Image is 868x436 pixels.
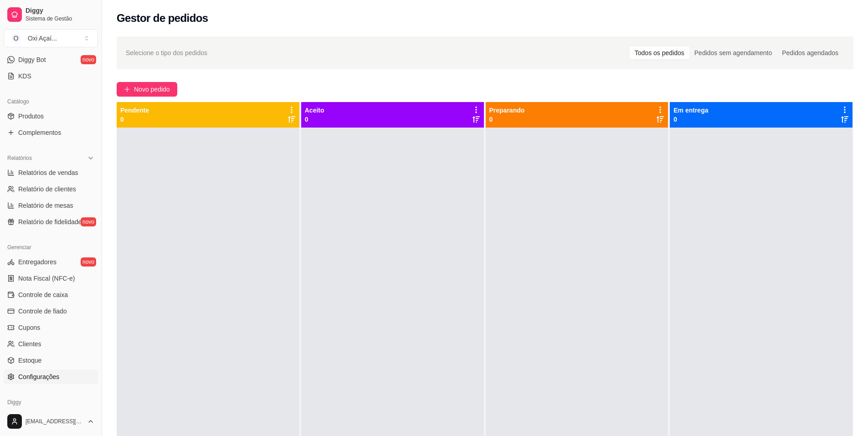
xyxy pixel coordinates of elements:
[4,52,98,67] a: Diggy Botnovo
[18,356,41,365] span: Estoque
[18,201,73,210] span: Relatório de mesas
[120,115,149,124] p: 0
[4,337,98,351] a: Clientes
[4,198,98,213] a: Relatório de mesas
[4,353,98,368] a: Estoque
[4,287,98,302] a: Controle de caixa
[26,15,94,22] span: Sistema de Gestão
[4,109,98,123] a: Produtos
[4,271,98,286] a: Nota Fiscal (NFC-e)
[117,11,208,26] h2: Gestor de pedidos
[7,154,32,162] span: Relatórios
[18,185,76,194] span: Relatório de clientes
[4,240,98,255] div: Gerenciar
[18,372,59,381] span: Configurações
[18,168,78,177] span: Relatórios de vendas
[18,339,41,349] span: Clientes
[489,115,525,124] p: 0
[4,304,98,318] a: Controle de fiado
[11,34,21,43] span: O
[689,46,777,59] div: Pedidos sem agendamento
[18,55,46,64] span: Diggy Bot
[4,182,98,196] a: Relatório de clientes
[4,69,98,83] a: KDS
[489,106,525,115] p: Preparando
[4,125,98,140] a: Complementos
[18,257,56,267] span: Entregadores
[126,48,207,58] span: Selecione o tipo dos pedidos
[18,112,44,121] span: Produtos
[18,128,61,137] span: Complementos
[18,217,82,226] span: Relatório de fidelidade
[673,115,708,124] p: 0
[4,255,98,269] a: Entregadoresnovo
[630,46,689,59] div: Todos os pedidos
[4,29,98,47] button: Select a team
[120,106,149,115] p: Pendente
[18,274,75,283] span: Nota Fiscal (NFC-e)
[305,115,324,124] p: 0
[4,410,98,432] button: [EMAIL_ADDRESS][DOMAIN_NAME]
[26,7,94,15] span: Diggy
[4,395,98,410] div: Diggy
[4,215,98,229] a: Relatório de fidelidadenovo
[18,72,31,81] span: KDS
[305,106,324,115] p: Aceito
[4,320,98,335] a: Cupons
[4,4,98,26] a: DiggySistema de Gestão
[777,46,843,59] div: Pedidos agendados
[4,165,98,180] a: Relatórios de vendas
[673,106,708,115] p: Em entrega
[28,34,57,43] div: Oxi Açaí ...
[134,84,170,94] span: Novo pedido
[124,86,130,92] span: plus
[18,323,40,332] span: Cupons
[4,94,98,109] div: Catálogo
[18,307,67,316] span: Controle de fiado
[18,290,68,299] span: Controle de caixa
[4,369,98,384] a: Configurações
[26,418,83,425] span: [EMAIL_ADDRESS][DOMAIN_NAME]
[117,82,177,97] button: Novo pedido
